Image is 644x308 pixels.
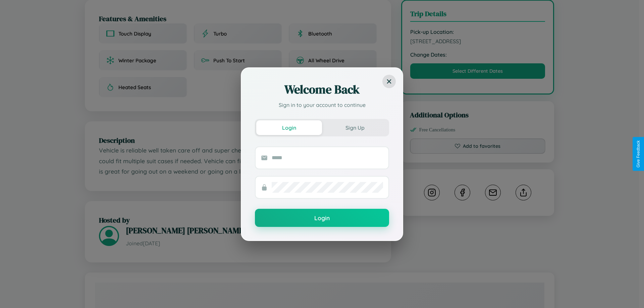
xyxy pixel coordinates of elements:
div: Give Feedback [636,140,641,168]
button: Login [256,120,322,135]
p: Sign in to your account to continue [255,101,389,109]
h2: Welcome Back [255,81,389,98]
button: Login [255,209,389,227]
button: Sign Up [322,120,388,135]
